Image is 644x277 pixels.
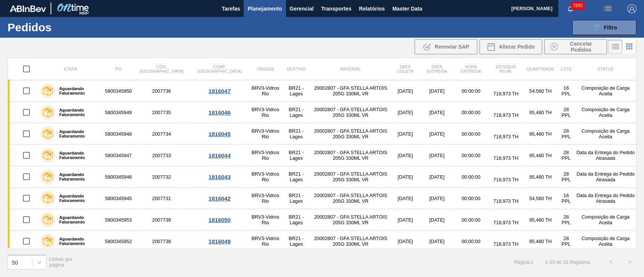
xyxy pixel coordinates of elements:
[191,217,248,223] div: 1816050
[493,177,519,182] span: 718,973 TH
[557,123,575,145] td: 28 PPL
[55,86,101,95] label: Aguardando Faturamento
[524,209,557,231] td: 95,480 TH
[627,4,636,13] img: Logout
[282,188,311,209] td: BR21 - Lages
[55,172,101,181] label: Aguardando Faturamento
[454,231,489,252] td: 00:00:00
[55,129,101,138] label: Aguardando Faturamento
[8,123,636,145] a: Aguardando Faturamento58003459482007734BRV3-Vidros RioBR21 - Lages20002807 - GFA STELLA ARTOIS 20...
[558,3,583,14] button: Notificações
[133,80,190,102] td: 2007736
[191,88,248,94] div: 1816047
[10,5,46,12] img: TNhmsLtSVTkK8tSr43FrP2fwEKptu5GPRR3wAAAABJRU5ErkJggg==
[104,80,133,102] td: 5800345950
[480,39,542,54] div: Alterar Pedido
[390,209,420,231] td: [DATE]
[420,166,454,188] td: [DATE]
[249,80,282,102] td: BRV3-Vidros Rio
[557,145,575,166] td: 28 PPL
[140,64,183,73] span: Cód. [GEOGRAPHIC_DATA]
[133,145,190,166] td: 2007733
[420,145,454,166] td: [DATE]
[55,108,101,117] label: Aguardando Faturamento
[454,188,489,209] td: 00:00:00
[557,209,575,231] td: 28 PPL
[435,44,469,50] span: Reenviar SAP
[514,259,533,265] span: Página : 1
[493,112,519,118] span: 718,973 TH
[282,102,311,123] td: BR21 - Lages
[222,4,240,13] span: Tarefas
[454,166,489,188] td: 00:00:00
[575,166,636,188] td: Data da Entrega do Pedido Atrasada
[390,102,420,123] td: [DATE]
[311,188,390,209] td: 20002807 - GFA STELLA ARTOIS 205G 330ML VR
[8,145,636,166] a: Aguardando Faturamento58003459472007733BRV3-Vidros RioBR21 - Lages20002807 - GFA STELLA ARTOIS 20...
[282,166,311,188] td: BR21 - Lages
[12,259,18,265] div: 50
[249,166,282,188] td: BRV3-Vidros Rio
[249,209,282,231] td: BRV3-Vidros Rio
[420,102,454,123] td: [DATE]
[191,238,248,245] div: 1816049
[133,188,190,209] td: 2007731
[527,67,554,71] span: Quantidade
[390,166,420,188] td: [DATE]
[524,80,557,102] td: 54,560 TH
[557,188,575,209] td: 16 PPL
[359,4,384,13] span: Relatórios
[390,145,420,166] td: [DATE]
[287,67,306,71] span: Destino
[133,209,190,231] td: 2007739
[390,80,420,102] td: [DATE]
[104,123,133,145] td: 5800345948
[390,123,420,145] td: [DATE]
[420,231,454,252] td: [DATE]
[282,80,311,102] td: BR21 - Lages
[290,4,314,13] span: Gerencial
[55,237,101,246] label: Aguardando Faturamento
[575,145,636,166] td: Data da Entrega do Pedido Atrasada
[603,4,612,13] img: userActions
[104,166,133,188] td: 5800345946
[461,64,481,73] span: Hora Entrega
[311,231,390,252] td: 20002807 - GFA STELLA ARTOIS 205G 330ML VR
[249,188,282,209] td: BRV3-Vidros Rio
[8,80,636,102] a: Aguardando Faturamento58003459502007736BRV3-Vidros RioBR21 - Lages20002807 - GFA STELLA ARTOIS 20...
[493,198,519,204] span: 718,973 TH
[415,39,477,54] button: Reenviar SAP
[493,241,519,247] span: 718,973 TH
[191,174,248,180] div: 1816043
[198,64,241,73] span: Comp. [GEOGRAPHIC_DATA]
[133,231,190,252] td: 2007738
[572,20,636,35] button: Filtro
[249,231,282,252] td: BRV3-Vidros Rio
[454,102,489,123] td: 00:00:00
[8,188,636,209] a: Aguardando Faturamento58003459452007731BRV3-Vidros RioBR21 - Lages20002807 - GFA STELLA ARTOIS 20...
[249,123,282,145] td: BRV3-Vidros Rio
[133,166,190,188] td: 2007732
[8,23,118,32] h1: Pedidos
[622,40,636,54] div: Visão em Cards
[397,64,413,73] span: Data coleta
[454,209,489,231] td: 00:00:00
[390,188,420,209] td: [DATE]
[524,188,557,209] td: 54,560 TH
[575,188,636,209] td: Data da Entrega do Pedido Atrasada
[420,80,454,102] td: [DATE]
[115,67,121,71] span: PO
[608,40,622,54] div: Visão em Lista
[311,145,390,166] td: 20002807 - GFA STELLA ARTOIS 205G 330ML VR
[49,256,73,268] span: Linhas por página
[524,231,557,252] td: 95,480 TH
[557,80,575,102] td: 16 PPL
[392,4,422,13] span: Master Data
[602,253,621,271] button: <
[8,231,636,252] a: Aguardando Faturamento58003459522007738BRV3-Vidros RioBR21 - Lages20002807 - GFA STELLA ARTOIS 20...
[524,102,557,123] td: 95,480 TH
[104,145,133,166] td: 5800345947
[8,209,636,231] a: Aguardando Faturamento58003459532007739BRV3-Vidros RioBR21 - Lages20002807 - GFA STELLA ARTOIS 20...
[64,67,77,71] span: Etapa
